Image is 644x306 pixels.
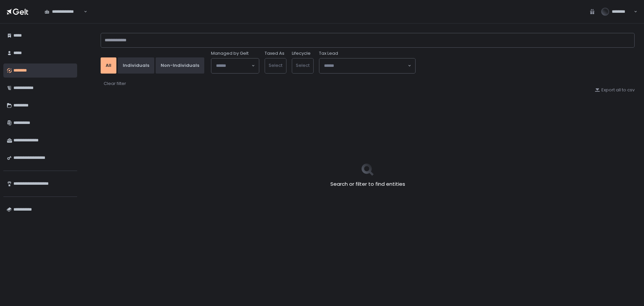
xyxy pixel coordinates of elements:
[324,62,407,69] input: Search for option
[156,57,204,74] button: Non-Individuals
[292,50,311,56] label: Lifecycle
[330,180,405,188] h2: Search or filter to find entities
[104,81,126,87] div: Clear filter
[319,58,415,73] div: Search for option
[216,62,251,69] input: Search for option
[211,50,249,56] span: Managed by Gelt
[40,5,87,19] div: Search for option
[106,62,111,69] div: All
[103,80,126,87] button: Clear filter
[269,62,282,69] span: Select
[319,50,338,56] span: Tax Lead
[101,57,116,74] button: All
[265,50,284,56] label: Taxed As
[595,87,635,93] button: Export all to csv
[211,58,259,73] div: Search for option
[161,62,199,69] div: Non-Individuals
[296,62,310,69] span: Select
[118,57,154,74] button: Individuals
[123,62,149,69] div: Individuals
[83,8,83,15] input: Search for option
